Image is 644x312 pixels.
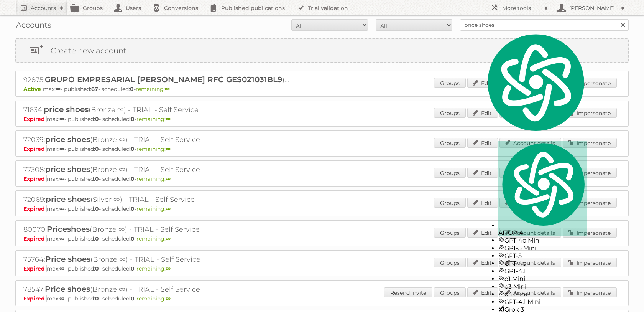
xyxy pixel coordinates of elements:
span: Expired [23,235,47,242]
strong: 0 [130,86,134,92]
p: max: - published: - scheduled: - [23,205,621,212]
span: Expired [23,205,47,212]
img: gpt-black.svg [498,275,504,281]
h2: 72069: (Silver ∞) - TRIAL - Self Service [23,195,292,205]
div: GPT-4.1 [498,267,587,275]
h2: Accounts [31,4,56,12]
strong: ∞ [166,175,171,182]
strong: 0 [131,235,135,242]
a: Impersonate [563,198,617,208]
span: Priceshoes [47,225,90,234]
h2: 78547: (Bronze ∞) - TRIAL - Self Service [23,284,292,294]
span: remaining: [136,265,171,272]
strong: 0 [95,235,99,242]
span: Price shoes [45,284,90,294]
div: o3 Mini [498,282,587,290]
img: gpt-black.svg [498,298,504,304]
div: GPT-4.1 Mini [498,298,587,305]
span: price shoes [45,135,90,144]
strong: ∞ [59,175,64,182]
a: Groups [434,138,466,148]
a: Edit [467,78,498,88]
div: AITOPIA [498,141,587,236]
a: Edit [467,228,498,238]
span: Price shoes [45,254,90,264]
a: Groups [434,258,466,267]
a: Impersonate [563,78,617,88]
img: gpt-black.svg [498,236,504,243]
strong: ∞ [59,205,64,212]
a: Edit [467,287,498,297]
span: remaining: [136,205,171,212]
strong: 0 [131,205,135,212]
strong: 0 [131,295,135,302]
span: price shoes [45,165,90,174]
div: o1 Mini [498,275,587,282]
div: GPT-4o [498,259,587,267]
span: remaining: [136,295,171,302]
p: max: - published: - scheduled: - [23,235,621,242]
strong: 0 [95,145,99,152]
strong: 67 [91,86,98,92]
p: max: - published: - scheduled: - [23,265,621,272]
span: price shoes [44,105,89,114]
a: Edit [467,138,498,148]
span: remaining: [136,86,170,92]
strong: 0 [95,265,99,272]
span: remaining: [136,175,171,182]
span: GRUPO EMPRESARIAL [PERSON_NAME] RFC GES021031BL9 [45,75,283,84]
span: Expired [23,145,47,152]
span: Expired [23,295,47,302]
strong: 0 [131,265,135,272]
strong: 0 [95,175,99,182]
p: max: - published: - scheduled: - [23,175,621,182]
strong: 0 [131,116,135,122]
p: max: - published: - scheduled: - [23,295,621,302]
h2: 92875: (Enterprise ∞) - TRIAL [23,75,292,85]
a: Groups [434,228,466,238]
a: Edit [467,108,498,118]
strong: ∞ [166,235,171,242]
a: Groups [434,108,466,118]
img: gpt-black.svg [498,244,504,250]
strong: 0 [95,116,99,122]
img: gpt-black.svg [498,282,504,289]
h2: 77308: (Bronze ∞) - TRIAL - Self Service [23,165,292,175]
strong: ∞ [59,145,64,152]
p: max: - published: - scheduled: - [23,145,621,152]
a: Impersonate [563,168,617,178]
img: logo.svg [483,31,587,133]
img: logo.svg [498,141,587,228]
div: GPT-5 Mini [498,244,587,252]
strong: 0 [95,295,99,302]
a: Impersonate [563,258,617,267]
strong: 0 [131,145,135,152]
strong: ∞ [59,265,64,272]
a: Groups [434,287,466,297]
strong: ∞ [59,295,64,302]
div: GPT-5 [498,252,587,259]
strong: ∞ [166,295,171,302]
span: remaining: [136,145,171,152]
h2: [PERSON_NAME] [567,4,617,12]
img: gpt-black.svg [498,252,504,258]
a: Resend invite [384,287,432,297]
strong: 0 [131,175,135,182]
a: Groups [434,168,466,178]
a: Impersonate [563,228,617,238]
a: Impersonate [563,108,617,118]
strong: ∞ [166,145,171,152]
strong: ∞ [56,86,61,92]
span: Active [23,86,43,92]
img: gpt-black.svg [498,267,504,273]
span: remaining: [136,235,171,242]
p: max: - published: - scheduled: - [23,116,621,122]
span: Expired [23,175,47,182]
h2: 80070: (Bronze ∞) - TRIAL - Self Service [23,225,292,234]
p: max: - published: - scheduled: - [23,86,621,92]
strong: ∞ [166,116,171,122]
a: Impersonate [563,287,617,297]
a: Groups [434,78,466,88]
strong: ∞ [166,205,171,212]
strong: ∞ [59,235,64,242]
